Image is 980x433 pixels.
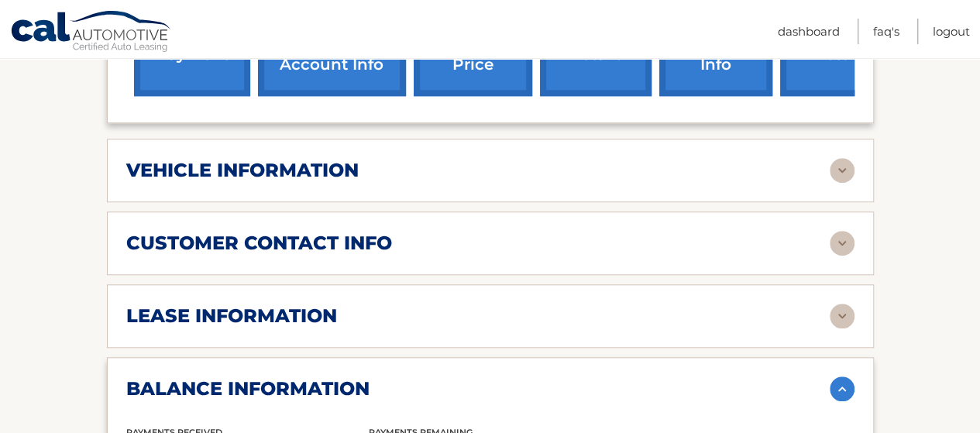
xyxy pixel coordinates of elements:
[126,304,337,328] h2: lease information
[10,10,173,55] a: Cal Automotive
[830,376,854,401] img: accordion-active.svg
[830,231,854,256] img: accordion-rest.svg
[873,19,899,44] a: FAQ's
[126,159,359,182] h2: vehicle information
[830,158,854,183] img: accordion-rest.svg
[830,304,854,328] img: accordion-rest.svg
[933,19,970,44] a: Logout
[778,19,840,44] a: Dashboard
[126,377,370,400] h2: balance information
[126,232,392,255] h2: customer contact info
